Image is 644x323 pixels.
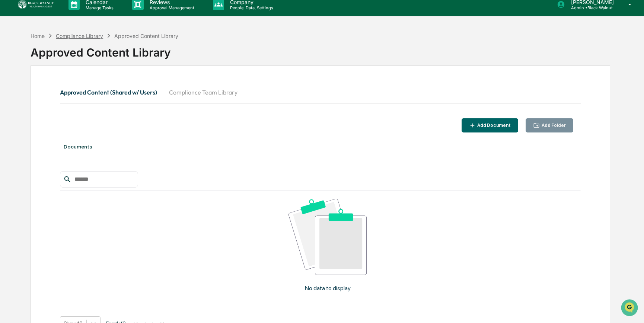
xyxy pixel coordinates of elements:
[565,5,618,10] p: Admin • Black Walnut
[127,59,136,68] button: Start new chat
[25,64,94,70] div: We're available if you need us!
[25,57,122,64] div: Start new chat
[7,16,136,28] p: How can we help?
[56,33,103,39] div: Compliance Library
[74,126,90,132] span: Pylon
[15,94,48,101] span: Preclearance
[620,298,640,319] iframe: Open customer support
[4,105,50,118] a: 🔎Data Lookup
[54,95,60,100] div: 🗄️
[462,118,519,133] button: Add Document
[80,5,117,10] p: Manage Tasks
[7,109,13,115] div: 🔎
[15,108,47,115] span: Data Lookup
[305,285,351,292] p: No data to display
[288,199,367,275] img: No data
[163,83,243,101] button: Compliance Team Library
[51,91,95,104] a: 🗄️Attestations
[4,91,51,104] a: 🖐️Preclearance
[526,118,573,133] button: Add Folder
[540,123,566,128] div: Add Folder
[60,83,581,101] div: secondary tabs example
[31,40,610,59] div: Approved Content Library
[224,5,277,10] p: People, Data, Settings
[52,126,90,132] a: Powered byPylon
[144,5,198,10] p: Approval Management
[476,123,511,128] div: Add Document
[61,94,92,101] span: Attestations
[60,83,163,101] button: Approved Content (Shared w/ Users)
[114,33,178,39] div: Approved Content Library
[7,57,21,70] img: 1746055101610-c473b297-6a78-478c-a979-82029cc54cd1
[31,33,45,39] div: Home
[7,95,13,100] div: 🖐️
[60,136,581,157] div: Documents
